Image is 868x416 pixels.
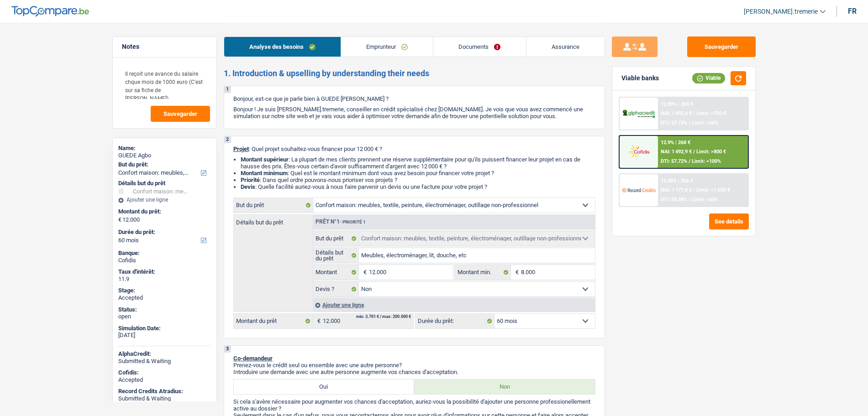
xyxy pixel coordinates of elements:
span: Devis [241,183,255,190]
span: / [689,158,690,164]
p: Si cela s'avère nécessaire pour augmenter vos chances d'acceptation, auriez-vous la possibilité d... [233,398,595,412]
div: 1 [224,86,231,93]
label: Montant du prêt: [118,208,209,215]
p: Introduire une demande avec une autre personne augmente vos chances d'acceptation. [233,369,595,375]
div: Banque: [118,250,211,257]
a: [PERSON_NAME].tremerie [736,4,826,19]
div: [DATE] [118,332,211,339]
img: AlphaCredit [622,109,656,119]
label: But du prêt [313,231,359,246]
p: Bonjour ! Je suis [PERSON_NAME].tremerie, conseiller en crédit spécialisé chez [DOMAIN_NAME]. Je ... [233,106,595,120]
li: : La plupart de mes clients prennent une réserve supplémentaire pour qu'ils puissent financer leu... [241,156,595,170]
div: Prêt n°1 [313,219,368,225]
li: : Quelle facilité auriez-vous à nous faire parvenir un devis ou une facture pour votre projet ? [241,183,595,190]
label: Oui [234,380,415,394]
strong: Montant supérieur [241,156,289,163]
span: DTI: 57.73% [661,120,687,126]
label: Durée du prêt: [118,229,209,236]
div: Simulation Date: [118,325,211,332]
p: Prenez-vous le crédit seul ou ensemble avec une autre personne? [233,362,595,369]
div: 2 [224,136,231,143]
span: Sauvegarder [163,111,197,117]
h2: 1. Introduction & upselling by understanding their needs [224,68,605,78]
span: / [693,149,695,155]
div: AlphaCredit: [118,350,211,358]
button: See details [709,213,749,229]
label: Montant du prêt [234,314,313,328]
img: Record Credits [622,182,656,198]
label: Montant min. [455,265,511,280]
a: Assurance [526,37,605,57]
div: Viable banks [621,74,659,82]
div: min: 3.701 € / max: 200.000 € [356,315,411,319]
div: Submitted & Waiting [118,395,211,402]
label: Détails but du prêt [313,248,359,263]
div: Accepted [118,376,211,384]
label: Devis ? [313,282,359,296]
a: Analyse des besoins [224,37,341,57]
span: NAI: 1 492,4 € [661,110,692,116]
span: Limit: <65% [692,120,718,126]
span: DTI: 53.38% [661,197,687,203]
img: Cofidis [622,143,656,160]
label: But du prêt: [118,161,209,168]
strong: Montant minimum [241,170,288,177]
div: Submitted & Waiting [118,358,211,365]
p: : Quel projet souhaitez-vous financer pour 12 000 € ? [233,146,595,152]
strong: Priorité [241,177,260,183]
div: Cofidis [118,257,211,264]
span: DTI: 57.72% [661,158,687,164]
span: - Priorité 1 [340,219,366,224]
div: Status: [118,306,211,313]
span: Limit: <100% [692,158,721,164]
button: Sauvegarder [687,36,756,57]
span: NAI: 1 777,8 € [661,187,692,193]
span: / [693,187,695,193]
button: Sauvegarder [151,106,210,122]
div: Record Credits Atradius: [118,388,211,395]
div: Détails but du prêt [118,180,211,187]
img: TopCompare Logo [11,6,89,17]
div: Viable [692,73,725,83]
p: Bonjour, est-ce que je parle bien à GUEDE [PERSON_NAME] ? [233,95,595,102]
h5: Notes [122,43,207,51]
label: But du prêt [234,198,313,213]
div: 12.99% | 269 € [661,101,693,107]
span: Limit: >750 € [696,110,726,116]
span: Limit: >1.033 € [696,187,730,193]
span: € [359,265,369,280]
label: Durée du prêt: [416,314,494,328]
a: Emprunteur [341,37,433,57]
span: Projet [233,146,249,152]
span: Limit: >800 € [696,149,726,155]
label: Montant [313,265,359,280]
span: NAI: 1 492,9 € [661,149,692,155]
div: GUEDE Agbo [118,152,211,159]
div: Ajouter une ligne [118,197,211,203]
div: Ajouter une ligne [313,298,595,312]
div: fr [848,7,857,16]
div: Stage: [118,287,211,294]
label: Détails but du prêt [234,215,313,225]
div: Accepted [118,294,211,302]
div: Cofidis: [118,369,211,376]
span: [PERSON_NAME].tremerie [744,8,818,16]
span: Co-demandeur [233,355,273,362]
span: / [689,120,690,126]
span: / [689,197,690,203]
li: : Quel est le montant minimum dont vous avez besoin pour financer votre projet ? [241,170,595,177]
span: / [693,110,695,116]
li: : Dans quel ordre pouvons-nous prioriser vos projets ? [241,177,595,183]
div: Name: [118,145,211,152]
span: € [313,314,323,328]
div: Taux d'intérêt: [118,268,211,276]
a: Documents [433,37,526,57]
div: 12.45% | 266 € [661,178,693,184]
span: Limit: <65% [692,197,718,203]
span: € [118,216,121,224]
div: 3 [224,346,231,353]
div: 12.9% | 268 € [661,140,690,146]
div: 11.9 [118,276,211,283]
label: Non [414,380,595,394]
div: open [118,313,211,320]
